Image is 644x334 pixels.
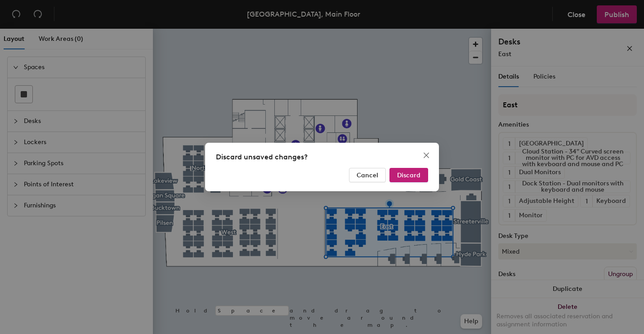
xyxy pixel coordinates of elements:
[389,168,428,182] button: Discard
[419,148,434,163] button: Close
[423,152,430,159] span: close
[419,152,434,159] span: Close
[216,152,428,163] div: Discard unsaved changes?
[357,171,378,179] span: Cancel
[349,168,386,182] button: Cancel
[397,171,420,179] span: Discard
